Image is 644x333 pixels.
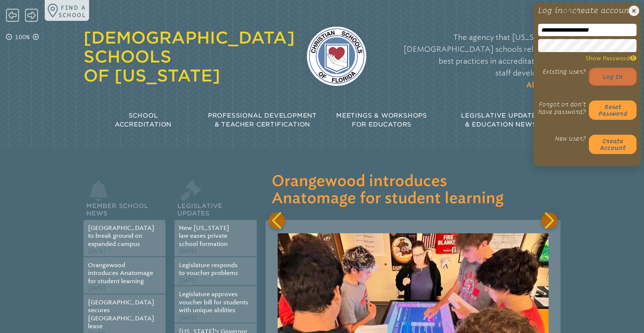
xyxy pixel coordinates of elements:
[59,4,86,19] p: Find a school
[174,193,256,220] h2: Legislative Updates
[538,6,637,15] h1: Log in create account
[88,262,153,285] a: Orangewood introduces Anatomage for student learning
[585,55,637,62] span: Show Password
[115,112,171,128] span: School Accreditation
[526,81,561,89] span: About Us
[269,212,285,229] div: Previous slide
[208,112,317,128] span: Professional Development & Teacher Certification
[538,100,586,115] p: Forgot or don’t have password?
[88,224,154,247] a: [GEOGRAPHIC_DATA] to break ground on expanded campus
[538,135,586,142] p: New user?
[541,212,558,229] div: Next slide
[563,6,572,15] span: or
[589,68,637,86] button: Log in
[13,33,31,42] p: 100%
[272,173,555,207] h3: Orangewood introduces Anatomage for student learning
[589,135,637,154] button: Createaccount
[179,315,196,321] span: [DATE]
[6,8,19,23] span: Back
[88,248,105,254] span: [DATE]
[179,248,196,254] span: [DATE]
[88,285,105,292] span: [DATE]
[404,33,561,77] span: The agency that [US_STATE]’s [DEMOGRAPHIC_DATA] schools rely on for best practices in accreditati...
[179,224,229,247] a: New [US_STATE] law eases private school formation
[25,8,38,23] span: Forward
[179,291,248,314] a: Legislature approves voucher bill for students with unique abilities
[179,278,196,284] span: [DATE]
[589,100,637,120] button: Resetpassword
[461,112,540,128] span: Legislative Updates & Education News
[179,262,238,276] a: Legislature responds to voucher problems
[88,299,154,330] a: [GEOGRAPHIC_DATA] secures [GEOGRAPHIC_DATA] lease
[336,112,427,128] span: Meetings & Workshops for Educators
[538,68,586,75] p: Existing user?
[83,193,165,220] h2: Member School News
